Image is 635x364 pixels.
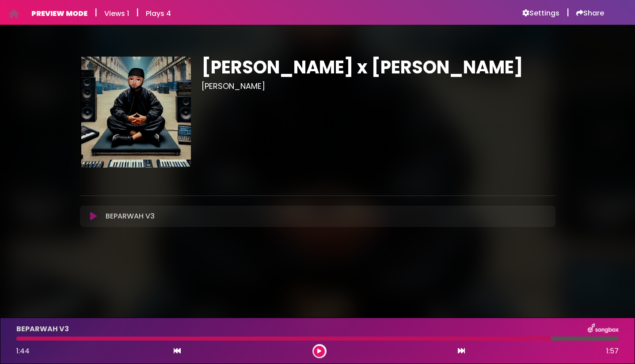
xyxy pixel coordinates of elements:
h1: [PERSON_NAME] x [PERSON_NAME] [202,57,555,78]
h6: Views 1 [104,9,129,18]
h6: PREVIEW MODE [31,9,87,18]
h6: Plays 4 [146,9,171,18]
h5: | [136,7,139,18]
a: Share [576,9,604,18]
h3: [PERSON_NAME] [202,81,555,91]
img: eH1wlhrjTzCZHtPldvEQ [80,57,191,168]
a: Settings [522,9,559,18]
h5: | [95,7,97,18]
h5: | [567,7,569,18]
p: BEPARWAH V3 [106,211,155,222]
